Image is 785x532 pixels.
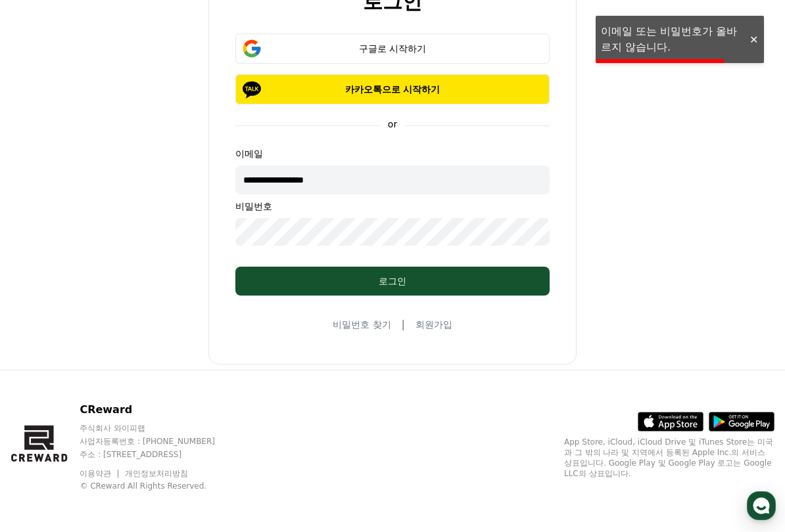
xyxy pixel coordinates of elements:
[522,495,781,528] a: 설정
[80,436,240,447] p: 사업자등록번호 : [PHONE_NUMBER]
[384,516,401,527] span: 대화
[262,275,523,288] div: 로그인
[80,481,240,491] p: © CReward All Rights Reserved.
[80,423,240,433] p: 주식회사 와이피랩
[333,318,391,331] a: 비밀번호 찾기
[564,437,774,479] p: App Store, iCloud, iCloud Drive 및 iTunes Store는 미국과 그 밖의 나라 및 지역에서 등록된 Apple Inc.의 서비스 상표입니다. Goo...
[254,83,531,96] p: 카카오톡으로 시작하기
[130,515,138,526] span: 홈
[254,42,531,55] div: 구글로 시작하기
[4,495,263,528] a: 홈
[263,495,522,528] a: 대화
[235,267,550,296] button: 로그인
[235,147,550,160] p: 이메일
[80,402,240,418] p: CReward
[235,33,550,64] button: 구글로 시작하기
[416,318,452,331] a: 회원가입
[380,118,405,131] p: or
[235,200,550,213] p: 비밀번호
[80,449,240,460] p: 주소 : [STREET_ADDRESS]
[125,469,188,478] a: 개인정보처리방침
[643,515,660,526] span: 설정
[402,317,405,332] span: |
[235,74,550,104] button: 카카오톡으로 시작하기
[80,469,121,478] a: 이용약관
